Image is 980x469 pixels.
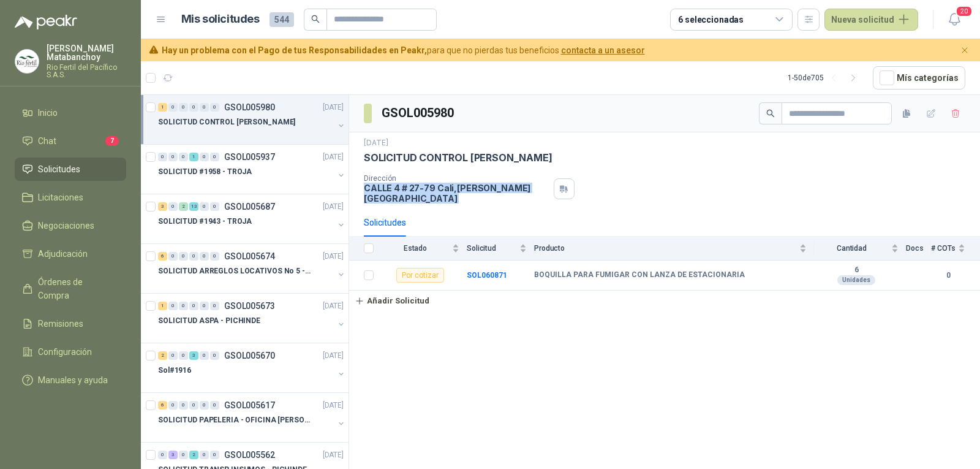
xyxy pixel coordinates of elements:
[788,68,863,88] div: 1 - 50 de 705
[47,44,126,61] p: [PERSON_NAME] Matabanchoy
[210,252,219,261] div: 0
[224,451,275,459] p: GSOL005562
[168,252,178,261] div: 0
[210,302,219,310] div: 0
[210,351,219,360] div: 0
[158,199,346,238] a: 3 0 2 13 0 0 GSOL005687[DATE] SOLICITUD #1943 - TROJA
[168,451,178,459] div: 3
[200,103,209,112] div: 0
[179,252,188,261] div: 0
[162,45,427,55] b: Hay un problema con el Pago de tus Responsabilidades en Peakr,
[38,162,80,176] span: Solicitudes
[158,153,167,161] div: 0
[158,414,311,426] p: SOLICITUD PAPELERIA - OFICINA [PERSON_NAME]
[158,265,311,277] p: SOLICITUD ARREGLOS LOCATIVOS No 5 - PICHINDE
[200,202,209,211] div: 0
[179,302,188,310] div: 0
[189,451,198,459] div: 2
[181,10,260,28] h1: Mis solicitudes
[364,216,406,229] div: Solicitudes
[210,401,219,410] div: 0
[38,219,94,232] span: Negociaciones
[323,350,344,362] p: [DATE]
[158,302,167,310] div: 1
[943,9,965,31] button: 20
[323,201,344,213] p: [DATE]
[158,351,167,360] div: 2
[38,134,56,148] span: Chat
[158,150,346,189] a: 0 0 0 1 0 0 GSOL005937[DATE] SOLICITUD #1958 - TROJA
[179,153,188,161] div: 0
[168,103,178,112] div: 0
[210,103,219,112] div: 0
[534,244,797,253] span: Producto
[158,299,346,338] a: 1 0 0 0 0 0 GSOL005673[DATE] SOLICITUD ASPA - PICHINDE
[311,15,320,23] span: search
[158,100,346,139] a: 1 0 0 0 0 0 GSOL005980[DATE] SOLICITUD CONTROL [PERSON_NAME]
[189,252,198,261] div: 0
[224,351,275,360] p: GSOL005670
[381,237,467,261] th: Estado
[931,237,980,261] th: # COTs
[224,302,275,310] p: GSOL005673
[158,348,346,387] a: 2 0 0 3 0 0 GSOL005670[DATE] Sol#1916
[15,50,39,73] img: Company Logo
[561,45,645,55] a: contacta a un asesor
[224,252,275,261] p: GSOL005674
[158,398,346,437] a: 6 0 0 0 0 0 GSOL005617[DATE] SOLICITUD PAPELERIA - OFICINA [PERSON_NAME]
[158,451,167,459] div: 0
[38,317,83,330] span: Remisiones
[349,291,980,311] a: Añadir Solicitud
[814,265,899,275] b: 6
[179,202,188,211] div: 2
[15,368,126,392] a: Manuales y ayuda
[189,103,198,112] div: 0
[224,153,275,161] p: GSOL005937
[323,102,344,113] p: [DATE]
[381,244,450,253] span: Estado
[189,302,198,310] div: 0
[158,216,252,227] p: SOLICITUD #1943 - TROJA
[15,270,126,307] a: Órdenes de Compra
[189,351,198,360] div: 3
[168,153,178,161] div: 0
[814,244,889,253] span: Cantidad
[168,202,178,211] div: 0
[168,351,178,360] div: 0
[364,137,388,149] p: [DATE]
[200,351,209,360] div: 0
[15,214,126,237] a: Negociaciones
[15,340,126,364] a: Configuración
[224,202,275,211] p: GSOL005687
[200,252,209,261] div: 0
[534,237,814,261] th: Producto
[467,244,517,253] span: Solicitud
[467,271,507,280] a: SOL060871
[179,351,188,360] div: 0
[837,275,875,285] div: Unidades
[47,64,126,78] p: Rio Fertil del Pacífico S.A.S.
[158,116,295,128] p: SOLICITUD CONTROL [PERSON_NAME]
[38,247,88,261] span: Adjudicación
[396,268,444,283] div: Por cotizar
[158,315,260,327] p: SOLICITUD ASPA - PICHINDE
[678,13,744,26] div: 6 seleccionadas
[15,242,126,265] a: Adjudicación
[38,373,108,387] span: Manuales y ayuda
[873,66,965,90] button: Mís categorías
[210,451,219,459] div: 0
[15,101,126,124] a: Inicio
[158,365,191,376] p: Sol#1916
[168,302,178,310] div: 0
[38,191,83,204] span: Licitaciones
[158,103,167,112] div: 1
[210,153,219,161] div: 0
[189,401,198,410] div: 0
[168,401,178,410] div: 0
[323,300,344,312] p: [DATE]
[224,401,275,410] p: GSOL005617
[15,15,77,29] img: Logo peakr
[38,345,92,359] span: Configuración
[38,106,58,120] span: Inicio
